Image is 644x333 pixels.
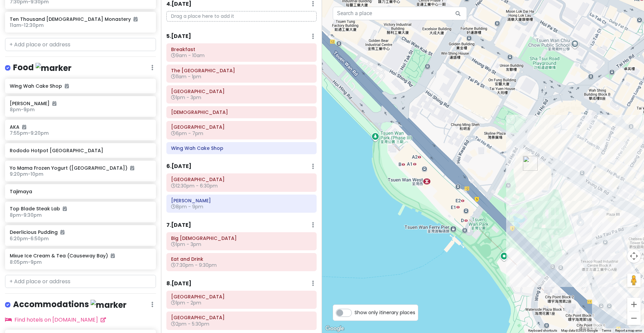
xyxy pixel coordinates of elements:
[171,198,312,204] h6: Yakitori Kobako
[171,68,312,74] h6: The Victoria Peak
[60,230,64,235] i: Added to itinerary
[130,166,134,170] i: Added to itinerary
[10,106,35,113] span: 8pm - 9pm
[171,109,312,115] h6: Man Mo Temple
[10,83,151,89] h6: Wing Wah Cake Shop
[171,262,217,268] span: 7:30pm - 9:30pm
[171,73,201,80] span: 11am - 1pm
[602,329,611,332] a: Terms (opens in new tab)
[65,84,69,88] i: Added to itinerary
[171,124,312,130] h6: Hong Kong Park
[355,309,415,316] span: Show only itinerary places
[10,16,151,22] h6: Ten Thousand [DEMOGRAPHIC_DATA] Monastery
[63,206,67,211] i: Added to itinerary
[324,324,346,333] img: Google
[166,1,192,8] h6: 4 . [DATE]
[324,324,346,333] a: Open this area in Google Maps (opens a new window)
[5,38,156,51] input: + Add place or address
[171,182,218,189] span: 12:30pm - 6:30pm
[561,329,598,332] span: Map data ©2025 Google
[171,94,201,101] span: 1pm - 3pm
[171,46,312,52] h6: Breakfast
[10,253,151,259] h6: Mixue Ice Cream & Tea (Causeway Bay)
[10,165,151,171] h6: Yo Mama Frozen Yogurt ([GEOGRAPHIC_DATA])
[171,321,209,327] span: 2pm - 5:30pm
[171,299,201,306] span: 1pm - 2pm
[166,11,317,22] p: Drag a place here to add it
[171,52,205,59] span: 9am - 10am
[10,22,44,29] span: 11am - 12:30pm
[171,241,201,248] span: 1pm - 3pm
[10,206,151,212] h6: Top Blade Steak Lab
[333,7,467,20] input: Search a place
[166,222,191,229] h6: 7 . [DATE]
[523,156,538,171] div: Nina Mall 1
[10,171,43,177] span: 9:20pm - 10pm
[171,176,312,182] h6: Hong Kong Disneyland
[171,130,203,137] span: 6pm - 7pm
[528,328,557,333] button: Keyboard shortcuts
[627,249,641,263] button: Map camera controls
[171,256,312,262] h6: Eat and Drink
[22,125,26,129] i: Added to itinerary
[10,130,49,136] span: 7:55pm - 9:20pm
[171,203,203,210] span: 8pm - 9pm
[166,280,192,287] h6: 8 . [DATE]
[10,124,151,130] h6: AKA
[10,100,151,107] h6: [PERSON_NAME]
[10,259,42,265] span: 8:05pm - 9pm
[10,212,42,218] span: 8pm - 9:30pm
[52,101,56,106] i: Added to itinerary
[627,311,641,325] button: Zoom out
[171,88,312,94] h6: Victoria Peak
[133,17,138,22] i: Added to itinerary
[166,163,192,170] h6: 6 . [DATE]
[111,253,115,258] i: Added to itinerary
[13,62,71,73] h4: Food
[171,235,312,241] h6: Big buddha
[171,294,312,300] h6: Kowloon Park
[10,189,151,195] h6: Tajimaya
[10,229,151,235] h6: Deerlicious Pudding
[171,315,312,321] h6: K11 Art Mall
[10,148,151,154] h6: Rododo Hotpot [GEOGRAPHIC_DATA]
[13,299,126,310] h4: Accommodations
[166,33,191,40] h6: 5 . [DATE]
[627,298,641,311] button: Zoom in
[36,63,71,73] img: marker
[627,274,641,287] button: Drag Pegman onto the map to open Street View
[5,275,156,288] input: + Add place or address
[171,145,312,151] h6: Wing Wah Cake Shop
[615,329,642,332] a: Report a map error
[5,316,106,324] a: Find hotels on [DOMAIN_NAME]
[10,235,49,242] span: 6:20pm - 6:50pm
[91,300,126,310] img: marker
